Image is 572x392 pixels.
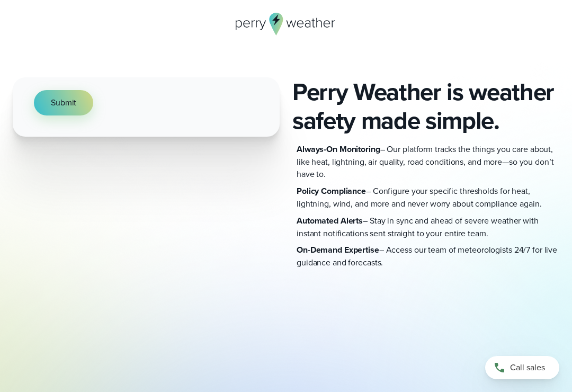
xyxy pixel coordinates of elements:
p: – Our platform tracks the things you care about, like heat, lightning, air quality, road conditio... [297,143,559,181]
p: – Stay in sync and ahead of severe weather with instant notifications sent straight to your entir... [297,215,559,240]
strong: On-Demand Expertise [297,244,379,256]
strong: Always-On Monitoring [297,143,380,155]
h2: Perry Weather is weather safety made simple. [292,77,559,135]
a: Call sales [485,356,559,379]
span: Call sales [510,361,545,374]
strong: Policy Compliance [297,185,366,197]
p: – Access our team of meteorologists 24/7 for live guidance and forecasts. [297,244,559,269]
button: Submit [34,90,93,115]
p: – Configure your specific thresholds for heat, lightning, wind, and more and never worry about co... [297,185,559,210]
span: Submit [51,96,76,109]
strong: Automated Alerts [297,215,363,227]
